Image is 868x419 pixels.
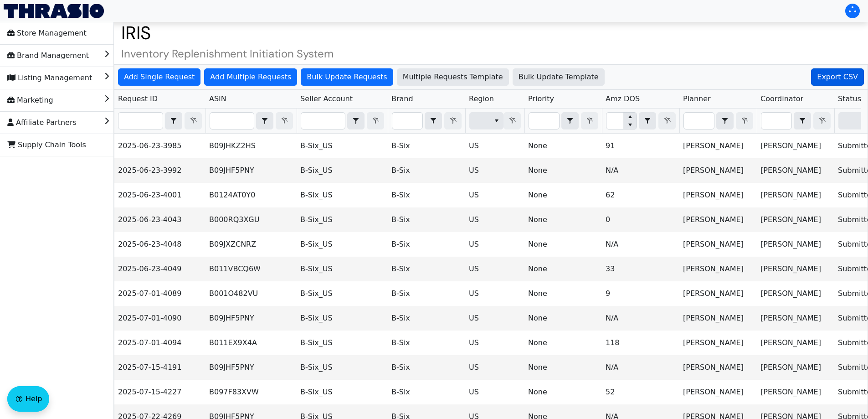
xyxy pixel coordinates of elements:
td: [PERSON_NAME] [679,134,757,158]
th: Filter [297,109,388,134]
td: None [524,355,602,380]
span: Affiliate Partners [7,115,77,130]
td: 2025-07-15-4191 [114,355,205,380]
td: B0124AT0Y0 [205,183,297,207]
td: [PERSON_NAME] [679,281,757,306]
span: Store Management [7,26,87,41]
td: [PERSON_NAME] [757,380,834,404]
td: US [465,158,524,183]
td: [PERSON_NAME] [757,232,834,257]
td: 118 [602,331,679,355]
span: Planner [683,93,711,104]
td: [PERSON_NAME] [757,158,834,183]
td: 52 [602,380,679,404]
td: 9 [602,281,679,306]
td: [PERSON_NAME] [679,183,757,207]
th: Filter [388,109,465,134]
td: N/A [602,232,679,257]
button: select [257,113,273,129]
td: US [465,232,524,257]
td: [PERSON_NAME] [757,355,834,380]
td: B09JHKZ2HS [205,134,297,158]
button: select [794,113,811,129]
input: Filter [684,113,714,129]
th: Filter [679,109,757,134]
td: 2025-07-01-4094 [114,331,205,355]
span: Add Single Request [124,72,195,83]
td: B001O482VU [205,281,297,306]
td: B-Six_US [297,134,388,158]
td: B-Six_US [297,306,388,331]
td: None [524,232,602,257]
td: US [465,134,524,158]
td: B-Six [388,257,465,281]
td: B-Six_US [297,355,388,380]
td: US [465,380,524,404]
th: Filter [465,109,524,134]
th: Filter [114,109,205,134]
input: Filter [529,113,559,129]
input: Filter [392,113,422,129]
td: B-Six_US [297,257,388,281]
td: [PERSON_NAME] [757,183,834,207]
span: Bulk Update Requests [307,72,387,83]
td: [PERSON_NAME] [679,355,757,380]
td: 2025-06-23-3985 [114,134,205,158]
td: B-Six_US [297,380,388,404]
span: Request ID [118,93,158,104]
td: B-Six [388,158,465,183]
span: Filter [469,112,503,129]
td: B-Six [388,134,465,158]
td: 33 [602,257,679,281]
td: None [524,281,602,306]
span: Marketing [7,93,53,108]
span: Export CSV [817,72,858,83]
td: US [465,331,524,355]
td: [PERSON_NAME] [757,281,834,306]
td: 0 [602,207,679,232]
button: Export CSV [811,68,864,86]
td: [PERSON_NAME] [757,257,834,281]
button: Add Single Request [118,68,200,86]
td: B-Six_US [297,207,388,232]
h1: IRIS [114,22,868,44]
button: select [425,113,442,129]
td: None [524,183,602,207]
td: B-Six [388,232,465,257]
td: B09JHF5PNY [205,355,297,380]
button: Bulk Update Template [513,68,605,86]
td: B-Six_US [297,232,388,257]
td: US [465,355,524,380]
td: 2025-06-23-4001 [114,183,205,207]
a: Thrasio Logo [4,4,104,18]
td: None [524,158,602,183]
td: 62 [602,183,679,207]
td: US [465,207,524,232]
span: Choose Operator [425,112,442,129]
td: [PERSON_NAME] [679,232,757,257]
span: Priority [528,93,554,104]
td: None [524,380,602,404]
td: 2025-06-23-3992 [114,158,205,183]
td: B-Six_US [297,281,388,306]
td: B-Six [388,281,465,306]
span: Help [26,393,42,404]
input: Filter [210,113,254,129]
td: B09JHF5PNY [205,158,297,183]
td: B011EX9X4A [205,331,297,355]
td: N/A [602,355,679,380]
td: US [465,257,524,281]
td: 2025-07-15-4227 [114,380,205,404]
td: B097F83XVW [205,380,297,404]
input: Filter [118,113,163,129]
td: B-Six_US [297,331,388,355]
button: select [165,113,182,129]
td: B-Six [388,306,465,331]
button: Increase value [623,113,637,121]
span: Seller Account [300,93,353,104]
td: B-Six [388,207,465,232]
td: B-Six_US [297,158,388,183]
span: Status [838,93,861,104]
span: Listing Management [7,71,92,85]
